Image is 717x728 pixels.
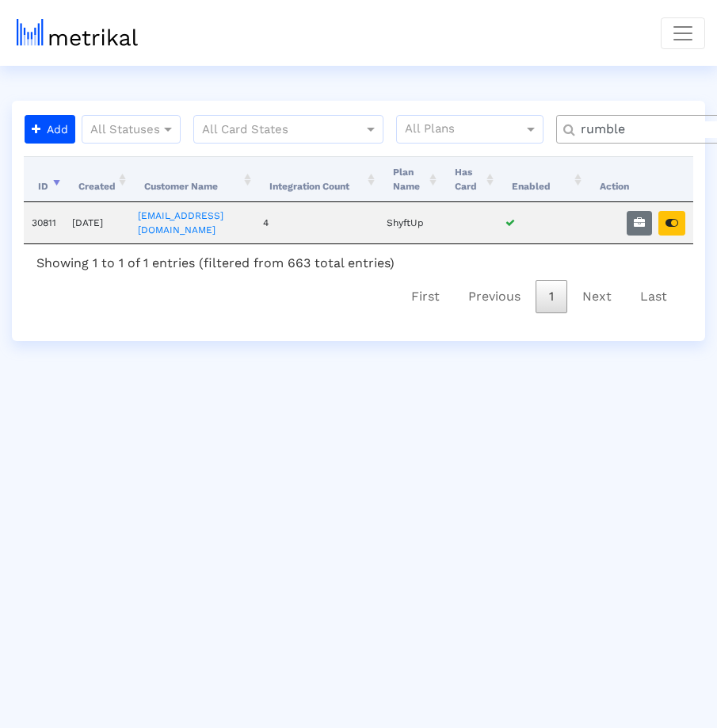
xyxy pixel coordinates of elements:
[498,156,585,202] th: Enabled: activate to sort column ascending
[661,17,705,49] button: Toggle navigation
[202,120,346,140] input: All Card States
[379,202,441,243] td: ShyftUp
[130,156,255,202] th: Customer Name: activate to sort column ascending
[536,280,567,313] a: 1
[379,156,441,202] th: Plan Name: activate to sort column ascending
[24,202,64,243] td: 30811
[440,156,498,202] th: Has Card: activate to sort column ascending
[255,156,379,202] th: Integration Count: activate to sort column ascending
[24,156,64,202] th: ID: activate to sort column ascending
[17,19,138,46] img: metrical-logo-light.png
[405,120,526,140] input: All Plans
[569,280,625,313] a: Next
[455,280,534,313] a: Previous
[138,210,223,236] a: [EMAIL_ADDRESS][DOMAIN_NAME]
[25,115,75,144] button: Add
[398,280,453,313] a: First
[64,156,130,202] th: Created: activate to sort column ascending
[627,280,681,313] a: Last
[585,156,693,202] th: Action
[255,202,379,243] td: 4
[24,244,407,277] div: Showing 1 to 1 of 1 entries (filtered from 663 total entries)
[64,202,130,243] td: [DATE]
